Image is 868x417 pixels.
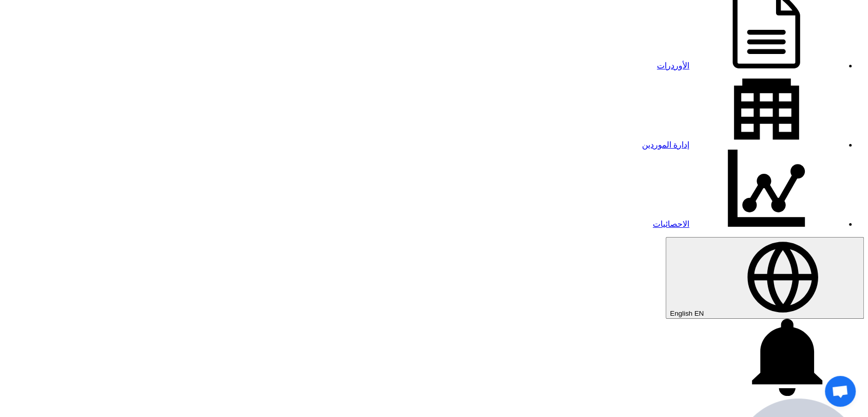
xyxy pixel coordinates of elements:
a: Open chat [825,376,856,407]
a: الأوردرات [657,61,843,70]
span: English [670,310,692,317]
a: إدارة الموردين [642,140,843,149]
button: English EN [666,237,864,319]
a: الاحصائيات [653,220,843,228]
span: EN [694,310,704,317]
